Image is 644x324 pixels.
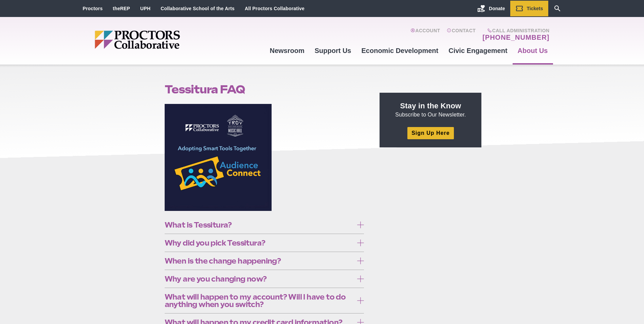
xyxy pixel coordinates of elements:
span: Donate [489,6,505,11]
span: What will happen to my account? Will I have to do anything when you switch? [165,293,354,308]
a: Collaborative School of the Arts [161,6,235,11]
a: Newsroom [264,41,309,60]
span: What is Tessitura? [165,221,354,229]
a: Support Us [310,41,356,60]
a: Account [410,28,440,41]
a: Search [548,1,567,16]
span: Why did you pick Tessitura? [165,239,354,247]
a: All Proctors Collaborative [245,6,305,11]
a: Contact [447,28,476,41]
a: [PHONE_NUMBER] [482,33,549,41]
span: Tickets [527,6,543,11]
a: Economic Development [356,41,444,60]
a: theREP [113,6,130,11]
a: Civic Engagement [443,41,512,60]
a: Sign Up Here [407,127,454,139]
a: About Us [513,41,553,60]
h1: Tessitura FAQ [165,83,364,96]
span: When is the change happening? [165,257,354,265]
img: Proctors logo [95,31,232,49]
span: Call Administration [480,28,549,33]
a: UPH [140,6,150,11]
a: Tickets [510,1,548,16]
strong: Stay in the Know [400,102,461,110]
p: Subscribe to Our Newsletter. [388,101,473,119]
a: Proctors [83,6,103,11]
span: Why are you changing now? [165,275,354,283]
a: Donate [472,1,510,16]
